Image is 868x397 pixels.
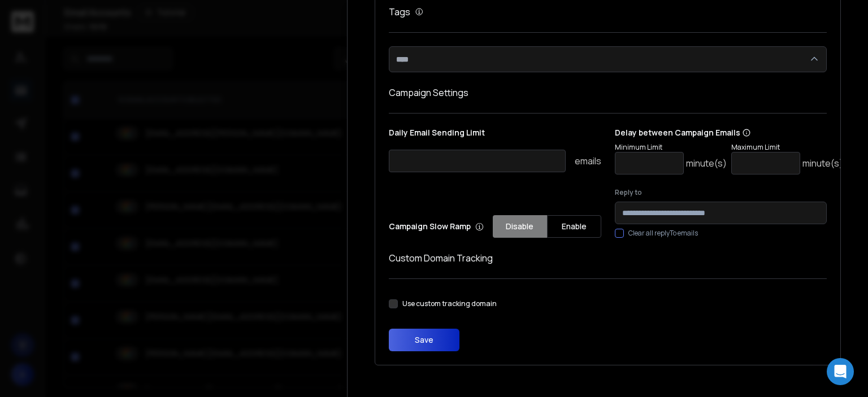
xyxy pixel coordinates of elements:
button: Disable [493,215,547,238]
p: Daily Email Sending Limit [389,127,601,143]
label: Clear all replyTo emails [628,229,698,238]
p: Delay between Campaign Emails [615,127,843,138]
label: Reply to [615,188,827,197]
h1: Tags [389,5,410,19]
h1: Campaign Settings [389,86,827,99]
label: Use custom tracking domain [402,299,497,308]
div: Open Intercom Messenger [827,358,854,385]
button: Enable [547,215,601,238]
p: Minimum Limit [615,143,727,152]
h1: Custom Domain Tracking [389,251,827,265]
p: Maximum Limit [731,143,843,152]
p: minute(s) [802,156,843,170]
button: Save [389,329,459,351]
p: emails [575,154,601,168]
p: minute(s) [686,156,727,170]
p: Campaign Slow Ramp [389,221,484,232]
